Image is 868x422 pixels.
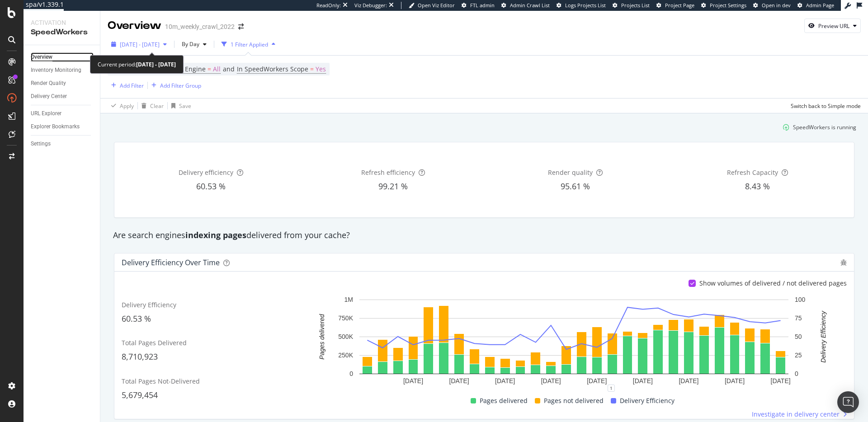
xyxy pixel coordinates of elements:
[213,63,221,75] span: All
[31,122,94,131] a: Explorer Bookmarks
[179,168,233,177] span: Delivery efficiency
[31,92,67,101] div: Delivery Center
[361,168,415,177] span: Refresh efficiency
[725,378,745,385] text: [DATE]
[791,102,861,110] div: Switch back to Simple mode
[316,63,326,75] span: Yes
[108,80,144,91] button: Add Filter
[208,65,211,73] span: =
[218,37,279,52] button: 1 Filter Applied
[120,102,134,110] div: Apply
[223,65,235,73] span: and
[310,65,314,73] span: =
[480,395,528,406] span: Pages delivered
[795,333,802,341] text: 50
[561,181,590,192] span: 95.61 %
[150,102,164,110] div: Clear
[178,40,199,48] span: By Day
[344,296,353,304] text: 1M
[608,384,615,392] div: 1
[613,2,650,9] a: Projects List
[31,52,94,62] a: Overview
[120,41,160,48] span: [DATE] - [DATE]
[548,168,593,177] span: Render quality
[793,123,856,131] div: SpeedWorkers is running
[108,98,134,113] button: Apply
[699,279,847,288] div: Show volumes of delivered / not delivered pages
[745,181,770,192] span: 8.43 %
[795,296,806,304] text: 100
[31,66,81,75] div: Inventory Monitoring
[31,109,61,118] div: URL Explorer
[231,41,268,48] div: 1 Filter Applied
[795,370,798,378] text: 0
[804,19,861,33] button: Preview URL
[136,61,176,68] b: [DATE] - [DATE]
[727,168,778,177] span: Refresh Capacity
[541,378,561,385] text: [DATE]
[185,230,246,240] strong: indexing pages
[178,37,210,52] button: By Day
[820,310,827,362] text: Delivery Efficiency
[338,352,353,359] text: 250K
[338,333,353,341] text: 500K
[753,2,791,9] a: Open in dev
[354,2,387,9] div: Viz Debugger:
[179,102,191,110] div: Save
[752,410,847,419] a: Investigate in delivery center
[306,295,842,388] div: A chart.
[510,2,550,9] span: Admin Crawl List
[495,378,515,385] text: [DATE]
[31,27,93,38] div: SpeedWorkers
[196,181,226,192] span: 60.53 %
[787,98,861,113] button: Switch back to Simple mode
[797,2,834,9] a: Admin Page
[122,300,176,309] span: Delivery Efficiency
[160,82,201,89] div: Add Filter Group
[818,22,849,30] div: Preview URL
[168,98,191,113] button: Save
[470,2,495,9] span: FTL admin
[108,230,860,241] div: Are search engines delivered from your cache?
[544,395,604,406] span: Pages not delivered
[120,82,144,89] div: Add Filter
[238,23,244,30] div: arrow-right-arrow-left
[633,378,653,385] text: [DATE]
[710,2,746,9] span: Project Settings
[122,377,200,385] span: Total Pages Not-Delivered
[409,2,455,9] a: Open Viz Editor
[665,2,694,9] span: Project Page
[31,92,94,101] a: Delivery Center
[338,315,353,322] text: 750K
[762,2,791,9] span: Open in dev
[795,315,802,322] text: 75
[122,338,187,347] span: Total Pages Delivered
[621,2,650,9] span: Projects List
[162,65,206,73] span: Search Engine
[316,2,341,9] div: ReadOnly:
[31,66,94,75] a: Inventory Monitoring
[122,351,158,362] span: 8,710,923
[108,18,161,33] div: Overview
[795,352,802,359] text: 25
[148,80,201,91] button: Add Filter Group
[31,79,94,88] a: Render Quality
[138,98,164,113] button: Clear
[31,139,94,149] a: Settings
[837,391,859,413] div: Open Intercom Messenger
[165,22,235,31] div: 10m_weekly_crawl_2022
[701,2,746,9] a: Project Settings
[31,139,51,149] div: Settings
[418,2,455,9] span: Open Viz Editor
[31,109,94,118] a: URL Explorer
[98,59,176,70] div: Current period:
[122,313,151,324] span: 60.53 %
[557,2,606,9] a: Logs Projects List
[587,378,607,385] text: [DATE]
[108,37,170,52] button: [DATE] - [DATE]
[656,2,694,9] a: Project Page
[840,259,847,266] div: bug
[679,378,698,385] text: [DATE]
[378,181,408,192] span: 99.21 %
[806,2,834,9] span: Admin Page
